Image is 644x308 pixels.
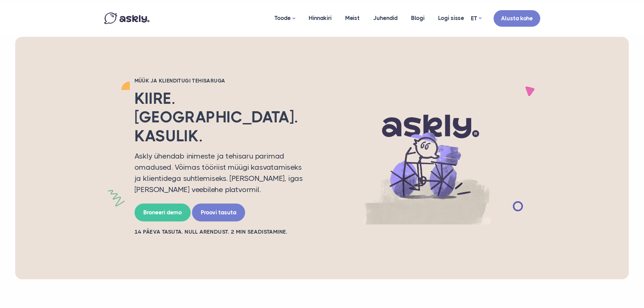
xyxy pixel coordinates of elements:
a: Hinnakiri [302,2,338,34]
h2: Kiire. [GEOGRAPHIC_DATA]. Kasulik. [135,89,310,145]
h2: Müük ja klienditugi tehisaruga [135,77,310,84]
a: Proovi tasuta [192,204,245,221]
a: Alusta kohe [494,10,540,27]
p: Askly ühendab inimeste ja tehisaru parimad omadused. Võimas tööriist müügi kasvatamiseks ja klien... [135,150,310,195]
a: Logi sisse [431,2,471,34]
h2: 14 PÄEVA TASUTA. NULL ARENDUST. 2 MIN SEADISTAMINE. [135,228,310,236]
a: Toode [268,2,302,35]
img: AI multilingual chat [320,92,533,225]
a: Broneeri demo [135,204,191,221]
a: Juhendid [366,2,404,34]
img: Askly [104,13,149,24]
a: Blogi [404,2,431,34]
a: Meist [338,2,366,34]
a: ET [471,14,481,23]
